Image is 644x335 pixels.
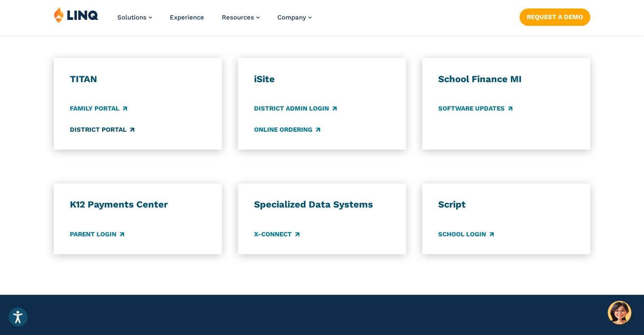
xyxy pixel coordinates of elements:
a: Resources [222,14,260,21]
h3: TITAN [70,73,206,85]
h3: iSite [254,73,390,85]
img: LINQ | K‑12 Software [54,7,99,23]
a: Solutions [117,14,152,21]
h3: School Finance MI [438,73,574,85]
span: Company [277,14,306,21]
a: Parent Login [70,230,124,239]
a: Online Ordering [254,125,320,134]
a: Request a Demo [520,8,590,25]
span: Resources [222,14,254,21]
a: Company [277,14,312,21]
a: Experience [170,14,204,21]
a: School Login [438,230,494,239]
h3: Specialized Data Systems [254,199,390,210]
nav: Button Navigation [520,7,590,25]
a: Family Portal [70,104,127,114]
h3: Script [438,199,574,210]
a: Software Updates [438,104,512,114]
nav: Primary Navigation [117,7,312,35]
a: X-Connect [254,230,299,239]
h3: K12 Payments Center [70,199,206,210]
a: District Portal [70,125,134,134]
a: District Admin Login [254,104,337,114]
button: Hello, have a question? Let’s chat. [608,301,631,324]
span: Solutions [117,14,146,21]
